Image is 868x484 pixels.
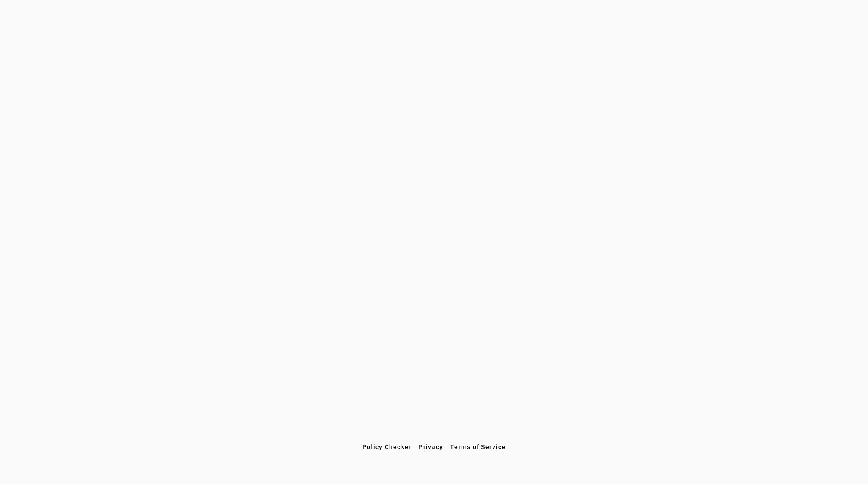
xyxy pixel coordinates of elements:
button: Terms of Service [447,439,509,455]
button: Privacy [415,439,447,455]
span: Privacy [418,443,443,450]
span: Policy Checker [362,443,412,450]
span: Terms of Service [450,443,506,450]
button: Policy Checker [359,439,415,455]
